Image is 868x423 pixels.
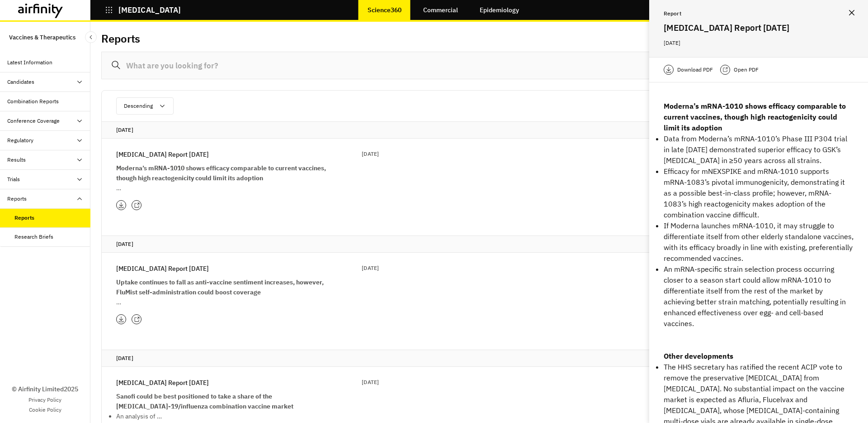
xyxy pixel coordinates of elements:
button: [MEDICAL_DATA] [105,2,181,18]
p: [DATE] [116,240,842,249]
p: [MEDICAL_DATA] Report [DATE] [116,149,209,159]
div: Conference Coverage [7,117,60,125]
p: [MEDICAL_DATA] [118,6,181,14]
a: Privacy Policy [28,396,61,404]
p: Science360 [368,6,401,14]
a: Cookie Policy [29,406,61,414]
div: Results [7,156,26,164]
p: Data from Moderna’s mRNA-1010’s Phase III P304 trial in late [DATE] demonstrated superior efficac... [664,133,854,166]
div: … [116,277,333,307]
strong: Sanofi could be best positioned to take a share of the [MEDICAL_DATA]-19/influenza combination va... [116,392,293,410]
p: [DATE] [664,38,854,48]
p: [DATE] [362,149,379,159]
div: Combination Reports [7,97,59,106]
strong: Other developments [664,351,733,361]
strong: Uptake continues to fall as anti-vaccine sentiment increases, however, FluMist self-administratio... [116,278,324,296]
p: [DATE] [362,264,379,273]
p: [MEDICAL_DATA] Report [DATE] [116,264,209,274]
p: Efficacy for mNEXSPIKE and mRNA-1010 supports mRNA-1083’s pivotal immunogenicity, demonstrating i... [664,166,854,220]
div: Candidates [7,78,34,86]
input: What are you looking for? [101,52,857,79]
button: Close Sidebar [85,31,97,43]
p: [DATE] [116,125,842,135]
p: [DATE] [116,354,842,363]
div: Research Briefs [14,233,53,241]
h2: [MEDICAL_DATA] Report [DATE] [664,21,854,34]
strong: Moderna’s mRNA-1010 shows efficacy comparable to current vaccines, though high reactogenicity cou... [664,101,846,132]
p: [DATE] [362,378,379,387]
p: Open PDF [734,65,759,74]
ul: … [116,183,333,193]
p: Vaccines & Therapeutics [9,29,75,46]
div: Reports [14,214,34,222]
h2: Reports [101,32,140,45]
p: If Moderna launches mRNA-1010, it may struggle to differentiate itself from other elderly standal... [664,220,854,264]
div: Regulatory [7,136,33,144]
p: An analysis of … [116,411,333,421]
strong: Moderna’s mRNA-1010 shows efficacy comparable to current vaccines, though high reactogenicity cou... [116,164,326,182]
div: Reports [7,195,27,203]
p: [MEDICAL_DATA] Report [DATE] [116,378,209,388]
p: Download PDF [677,65,713,74]
div: Trials [7,175,20,183]
p: © Airfinity Limited 2025 [12,385,78,394]
button: Descending [116,97,174,115]
div: Latest Information [7,58,52,67]
p: An mRNA-specific strain selection process occurring closer to a season start could allow mRNA-101... [664,264,854,329]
